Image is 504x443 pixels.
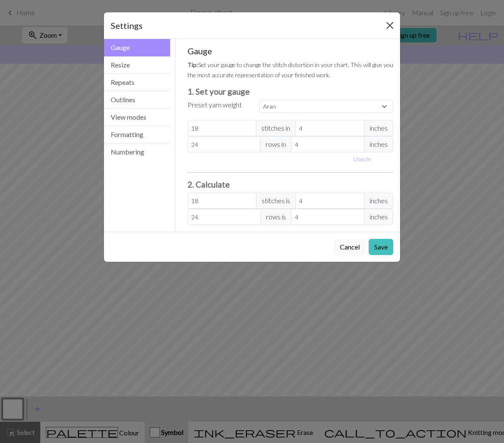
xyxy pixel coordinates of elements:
button: Repeats [104,74,170,91]
button: Resize [104,56,170,74]
h5: Gauge [188,46,394,56]
label: Preset yarn weight [188,100,242,110]
span: stitches is [256,193,296,209]
h3: 2. Calculate [188,179,394,189]
h3: 1. Set your gauge [188,87,394,96]
button: Outlines [104,91,170,109]
button: Cancel [334,239,365,255]
span: rows in [260,136,291,152]
span: rows is [260,209,291,225]
span: inches [364,120,393,136]
span: inches [364,193,393,209]
span: inches [364,209,393,225]
button: Save [369,239,393,255]
small: Set your gauge to change the stitch distortion in your chart. This will give you the most accurat... [188,61,393,79]
span: stitches in [256,120,296,136]
button: Numbering [104,143,170,160]
button: Gauge [104,39,170,56]
button: View modes [104,109,170,126]
span: inches [364,136,393,152]
button: Formatting [104,126,170,143]
h5: Settings [111,19,143,32]
strong: Tip: [188,61,198,68]
button: Close [383,19,397,32]
button: Usecm [350,152,375,165]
